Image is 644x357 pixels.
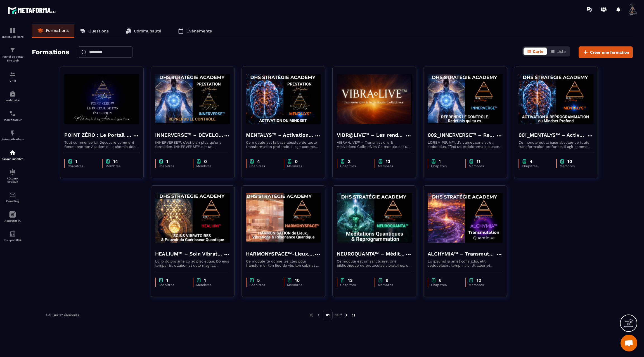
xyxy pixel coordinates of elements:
p: Communauté [134,29,161,34]
img: prev [316,313,321,318]
img: logo [8,5,58,15]
img: formation-background [64,71,139,127]
p: 0 [204,159,207,164]
img: prev [309,313,314,318]
img: formation-background [337,190,412,246]
p: Chapitres [249,164,278,168]
p: Chapitres [340,164,369,168]
p: Ce module est la base absolue de toute transformation profonde. Il agit comme une activation du n... [246,140,321,149]
p: LOREMIPSUM™, d’sit amet cons ad’eli seddoeius. T’inc utl etdolorema aliquaeni ad minimveniamqui n... [428,140,503,149]
p: 10 [567,159,572,164]
p: Membres [469,164,497,168]
p: de 2 [335,313,342,317]
p: 1 [166,159,168,164]
img: chapter [196,159,201,164]
p: E-mailing [1,200,24,203]
p: Tunnel de vente Site web [1,55,24,63]
img: formation-background [428,190,503,246]
p: 4 [257,159,260,164]
p: Chapitres [249,283,278,287]
img: formation-background [337,71,412,127]
img: formation-background [428,71,503,127]
a: formationformationTunnel de vente Site web [1,42,24,67]
h4: POINT ZÉRO : Le Portail de ton évolution [64,131,132,139]
img: chapter [287,278,292,283]
p: 10 [295,278,300,283]
img: chapter [469,159,474,164]
p: 6 [439,278,442,283]
a: Événements [172,24,217,38]
p: Événements [186,29,212,34]
a: formation-backgroundVIBR@LIVE™ – Les rendez-vous d’intégration vivanteVIBRA•LIVE™ – Transmissions... [332,67,423,185]
p: 13 [348,278,352,283]
a: accountantaccountantComptabilité [1,226,24,246]
p: 1 [439,159,441,164]
p: 5 [257,278,260,283]
img: next [351,313,356,318]
p: Membres [378,283,406,287]
span: Carte [533,49,543,54]
a: formation-backgroundHARMONYSPACE™-Lieux, Vibrations & Résonance QuantiqueCe module te donne les ... [241,185,332,304]
p: Lo ip dolors ame co adipisc elitse. Do eius tempor in, utlabor, et dolo magnaa enimadmin veniamqu... [155,259,230,268]
img: formation [9,47,16,53]
a: formation-background002_INNERVERSE™ – Reprogrammation Quantique & Activation du Soi RéelLOREMIPSU... [423,67,514,185]
a: formation-backgroundMENTALYS™ – Activation du MindsetCe module est la base absolue de toute trans... [241,67,332,185]
p: Ce module te donne les clés pour transformer ton lieu de vie, ton cabinet ou ton entreprise en un... [246,259,321,268]
p: 1 [166,278,168,283]
img: chapter [340,159,345,164]
p: Membres [287,164,315,168]
p: VIBRA•LIVE™ – Transmissions & Activations Collectives Ce module est un espace vivant. [PERSON_NAM... [337,140,412,149]
p: Ce module est un sanctuaire. Une bibliothèque de protocoles vibratoires, où chaque méditation agi... [337,259,412,268]
h4: 002_INNERVERSE™ – Reprogrammation Quantique & Activation du Soi Réel [428,131,496,139]
img: chapter [158,159,164,164]
p: 1 [75,159,77,164]
a: formationformationCRM [1,67,24,86]
h4: 001_MENTALYS™ – Activation & Reprogrammation du Mindset Profond [518,131,587,139]
h4: HEALIUM™ – Soin Vibratoire & Pouvoir du Guérisseur Quantique [155,250,223,258]
p: Chapitres [158,283,187,287]
p: 0 [295,159,298,164]
img: social-network [9,169,16,176]
p: Chapitres [431,283,460,287]
p: 1 [204,278,206,283]
h4: INNERVERSE™ – DÉVELOPPEMENT DE LA CONSCIENCE [155,131,223,139]
img: chapter [340,278,345,283]
a: formation-background001_MENTALYS™ – Activation & Reprogrammation du Mindset ProfondCe module est ... [514,67,605,185]
img: scheduler [9,110,16,117]
p: Chapitres [431,164,460,168]
img: chapter [158,278,164,283]
p: Webinaire [1,99,24,102]
p: 1-10 sur 12 éléments [46,313,79,317]
p: 14 [113,159,118,164]
p: Espace membre [1,157,24,160]
button: Créer une formation [579,46,633,58]
p: Membres [378,164,406,168]
h4: MENTALYS™ – Activation du Mindset [246,131,314,139]
p: 3 [348,159,351,164]
a: formation-backgroundALCHYMIA™ – Transmutation QuantiqueLo ipsumd si amet cons adip, elit seddoeiu... [423,185,514,304]
p: Formations [46,28,69,33]
a: Formations [32,24,74,38]
img: formation-background [246,71,321,127]
img: chapter [522,159,527,164]
p: 13 [386,159,390,164]
a: automationsautomationsEspace membre [1,145,24,165]
img: chapter [469,278,474,283]
img: automations [9,149,16,156]
a: automationsautomationsWebinaire [1,86,24,106]
a: Questions [74,24,114,38]
p: CRM [1,79,24,82]
a: automationsautomationsAutomatisations [1,126,24,145]
img: automations [9,130,16,136]
img: next [344,313,349,318]
img: chapter [378,278,383,283]
p: Tableau de bord [1,35,24,38]
p: INNERVERSE™, c’est bien plus qu’une formation. INNERVERSE™ est un sanctuaire intérieur. Un rituel... [155,140,230,149]
p: Membres [469,283,497,287]
h4: VIBR@LIVE™ – Les rendez-vous d’intégration vivante [337,131,405,139]
p: 01 [323,310,333,320]
p: Questions [88,29,109,34]
p: Membres [105,164,134,168]
img: chapter [431,159,436,164]
button: Carte [524,48,547,55]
